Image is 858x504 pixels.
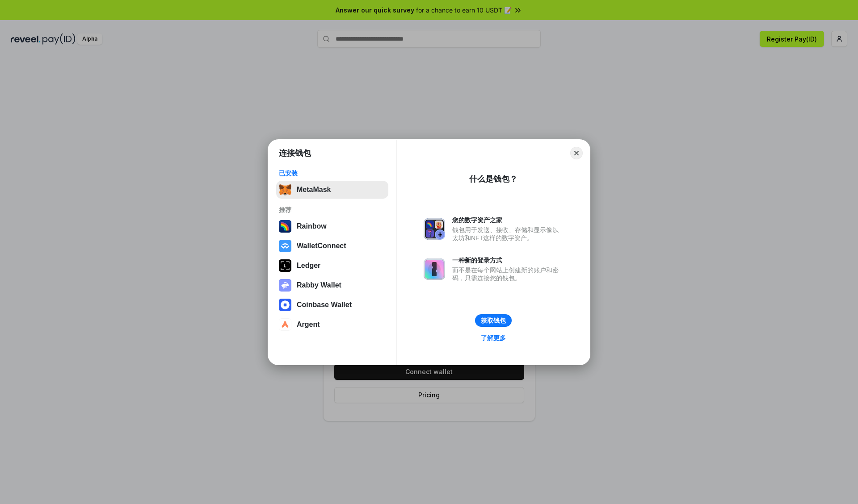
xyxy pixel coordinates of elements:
[452,216,563,224] div: 您的数字资产之家
[297,281,341,289] div: Rabby Wallet
[297,321,320,329] div: Argent
[276,316,388,333] button: Argent
[276,296,388,314] button: Coinbase Wallet
[279,148,311,158] h1: 连接钱包
[276,181,388,199] button: MetaMask
[424,258,445,280] img: svg+xml,%3Csvg%20xmlns%3D%22http%3A%2F%2Fwww.w3.org%2F2000%2Fsvg%22%20fill%3D%22none%22%20viewBox...
[297,242,346,250] div: WalletConnect
[452,266,563,282] div: 而不是在每个网站上创建新的账户和密码，只需连接您的钱包。
[481,334,506,342] div: 了解更多
[279,299,291,311] img: svg+xml,%3Csvg%20width%3D%2228%22%20height%3D%2228%22%20viewBox%3D%220%200%2028%2028%22%20fill%3D...
[452,226,563,242] div: 钱包用于发送、接收、存储和显示像以太坊和NFT这样的数字资产。
[276,217,388,235] button: Rainbow
[475,332,511,344] a: 了解更多
[481,317,506,325] div: 获取钱包
[297,186,331,194] div: MetaMask
[469,174,517,184] div: 什么是钱包？
[452,256,563,264] div: 一种新的登录方式
[570,147,583,159] button: Close
[279,183,291,196] img: svg+xml,%3Csvg%20fill%3D%22none%22%20height%3D%2233%22%20viewBox%3D%220%200%2035%2033%22%20width%...
[424,218,445,240] img: svg+xml,%3Csvg%20xmlns%3D%22http%3A%2F%2Fwww.w3.org%2F2000%2Fsvg%22%20fill%3D%22none%22%20viewBox...
[279,206,386,214] div: 推荐
[279,169,386,177] div: 已安装
[279,279,291,292] img: svg+xml,%3Csvg%20xmlns%3D%22http%3A%2F%2Fwww.w3.org%2F2000%2Fsvg%22%20fill%3D%22none%22%20viewBox...
[279,259,291,272] img: svg+xml,%3Csvg%20xmlns%3D%22http%3A%2F%2Fwww.w3.org%2F2000%2Fsvg%22%20width%3D%2228%22%20height%3...
[297,222,327,230] div: Rainbow
[279,318,291,331] img: svg+xml,%3Csvg%20width%3D%2228%22%20height%3D%2228%22%20viewBox%3D%220%200%2028%2028%22%20fill%3D...
[297,262,320,270] div: Ledger
[475,314,512,327] button: 获取钱包
[279,220,291,233] img: svg+xml,%3Csvg%20width%3D%22120%22%20height%3D%22120%22%20viewBox%3D%220%200%20120%20120%22%20fil...
[276,237,388,255] button: WalletConnect
[279,240,291,252] img: svg+xml,%3Csvg%20width%3D%2228%22%20height%3D%2228%22%20viewBox%3D%220%200%2028%2028%22%20fill%3D...
[297,301,352,309] div: Coinbase Wallet
[276,257,388,275] button: Ledger
[276,276,388,294] button: Rabby Wallet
